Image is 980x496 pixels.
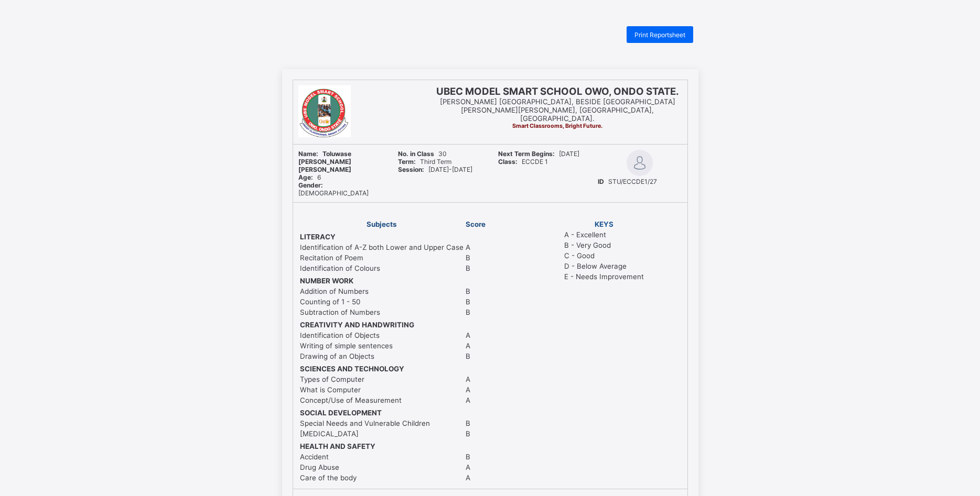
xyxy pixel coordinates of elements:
[398,158,451,166] span: Third Term
[299,473,464,482] td: Care of the body
[465,452,486,461] td: B
[298,181,369,197] span: [DEMOGRAPHIC_DATA]
[398,166,472,173] span: [DATE]-[DATE]
[398,150,447,158] span: 30
[465,395,486,405] td: A
[634,31,685,39] span: Print Reportsheet
[465,253,486,262] td: B
[300,409,382,417] b: SOCIAL DEVELOPMENT
[465,286,486,296] td: B
[465,219,486,229] th: Score
[465,429,486,438] td: B
[465,307,486,317] td: B
[465,297,486,306] td: B
[299,263,464,273] td: Identification of Colours
[498,150,579,158] span: [DATE]
[498,158,518,166] b: Class:
[299,418,464,428] td: Special Needs and Vulnerable Children
[465,473,486,482] td: A
[465,418,486,428] td: B
[465,462,486,472] td: A
[299,452,464,461] td: Accident
[598,178,657,185] span: STU/ECCDE1/27
[598,178,604,185] b: ID
[299,297,464,306] td: Counting of 1 - 50
[498,158,548,166] span: ECCDE 1
[398,166,424,173] b: Session:
[299,253,464,262] td: Recitation of Poem
[299,243,464,252] td: Identification of A-Z both Lower and Upper Case
[299,341,464,350] td: Writing of simple sentences
[298,173,313,181] b: Age:
[298,181,323,189] b: Gender:
[300,365,404,373] b: SCIENCES AND TECHNOLOGY
[465,330,486,340] td: A
[465,374,486,384] td: A
[298,150,318,158] b: Name:
[299,374,464,384] td: Types of Computer
[465,385,486,394] td: A
[299,351,464,361] td: Drawing of an Objects
[299,429,464,438] td: [MEDICAL_DATA]
[465,351,486,361] td: B
[512,123,602,129] span: Smart Classrooms, Bright Future.
[299,395,464,405] td: Concept/Use of Measurement
[440,97,675,123] span: [PERSON_NAME] [GEOGRAPHIC_DATA], BESIDE [GEOGRAPHIC_DATA][PERSON_NAME][PERSON_NAME], [GEOGRAPHIC_...
[465,341,486,350] td: A
[398,158,416,166] b: Term:
[398,150,434,158] b: No. in Class
[564,251,644,260] td: C - Good
[299,330,464,340] td: Identification of Objects
[300,321,414,329] b: CREATIVITY AND HANDWRITING
[498,150,555,158] b: Next Term Begins:
[299,307,464,317] td: Subtraction of Numbers
[300,442,375,450] b: HEALTH AND SAFETY
[564,261,644,271] td: D - Below Average
[564,230,644,239] td: A - Excellent
[299,219,464,229] th: Subjects
[299,385,464,394] td: What is Computer
[300,233,336,241] b: LITERACY
[564,272,644,281] td: E - Needs Improvement
[564,240,644,250] td: B - Very Good
[298,173,321,181] span: 6
[564,219,644,229] th: KEYS
[465,243,486,252] td: A
[299,462,464,472] td: Drug Abuse
[299,286,464,296] td: Addition of Numbers
[465,263,486,273] td: B
[436,85,679,97] span: UBEC MODEL SMART SCHOOL OWO, ONDO STATE.
[300,277,353,285] b: NUMBER WORK
[298,150,351,173] span: Toluwase [PERSON_NAME] [PERSON_NAME]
